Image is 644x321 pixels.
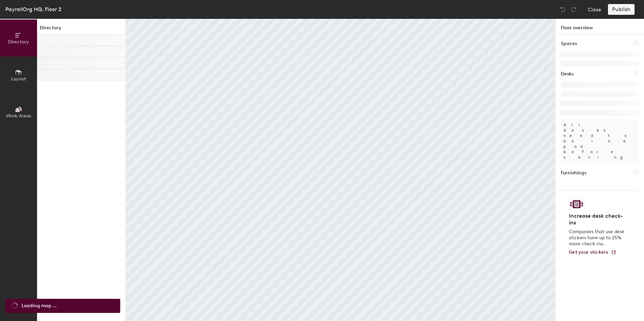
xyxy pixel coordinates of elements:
[569,229,626,247] p: Companies that use desk stickers have up to 25% more check-ins.
[588,4,601,15] button: Close
[37,24,126,35] h1: Directory
[555,19,644,35] h1: Floor overview
[561,119,639,163] p: All desks need to be in a pod before saving
[569,249,608,255] span: Get your stickers
[569,213,626,226] h4: Increase desk check-ins
[569,199,584,210] img: Sticker logo
[11,76,26,82] span: Layout
[22,302,57,310] span: Loading map ...
[6,113,31,119] span: Work Areas
[559,6,566,13] img: Undo
[8,39,29,45] span: Directory
[569,250,616,255] a: Get your stickers
[570,6,577,13] img: Redo
[561,169,586,177] h1: Furnishings
[126,19,555,321] canvas: Map
[561,40,577,47] h1: Spaces
[5,5,61,13] div: PayrollOrg HQ, Floor 2
[561,70,574,78] h1: Desks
